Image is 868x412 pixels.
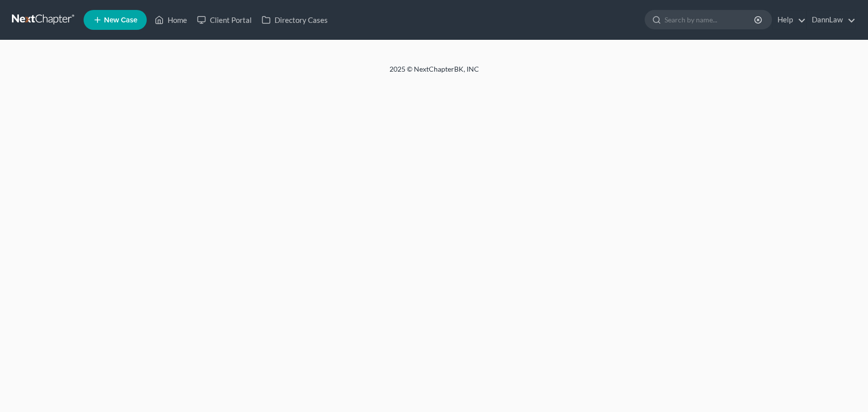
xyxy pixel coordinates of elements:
[104,16,137,24] span: New Case
[665,10,756,29] input: Search by name...
[807,11,856,29] a: DannLaw
[772,11,806,29] a: Help
[192,11,257,29] a: Client Portal
[150,11,192,29] a: Home
[257,11,333,29] a: Directory Cases
[151,64,718,82] div: 2025 © NextChapterBK, INC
